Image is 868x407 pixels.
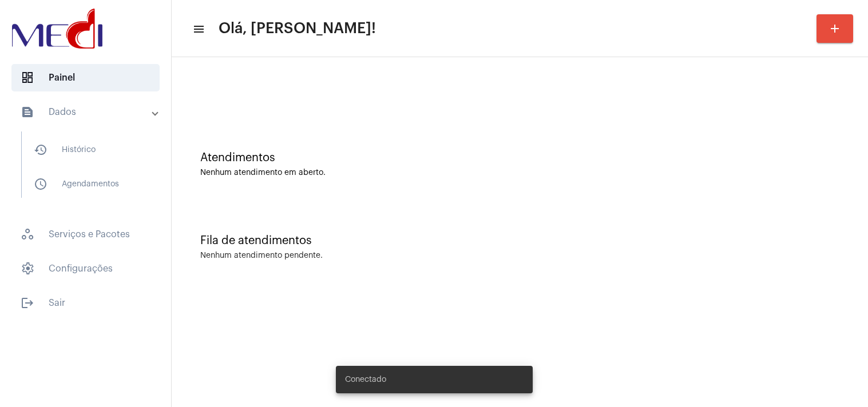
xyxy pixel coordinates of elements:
[345,374,386,385] span: Conectado
[11,255,160,282] span: Configurações
[21,105,34,119] mat-icon: sidenav icon
[192,22,204,36] mat-icon: sidenav icon
[200,234,839,247] div: Fila de atendimentos
[21,296,34,310] mat-icon: sidenav icon
[11,221,160,248] span: Serviços e Pacotes
[21,105,153,119] mat-panel-title: Dados
[11,289,160,317] span: Sair
[34,143,47,157] mat-icon: sidenav icon
[200,169,839,177] div: Nenhum atendimento em aberto.
[11,64,160,91] span: Painel
[9,6,105,51] img: d3a1b5fa-500b-b90f-5a1c-719c20e9830b.png
[200,151,839,164] div: Atendimentos
[219,19,376,38] span: Olá, [PERSON_NAME]!
[25,170,145,198] span: Agendamentos
[828,22,842,35] mat-icon: add
[7,98,171,126] mat-expansion-panel-header: sidenav iconDados
[200,252,323,260] div: Nenhum atendimento pendente.
[21,262,34,276] span: sidenav icon
[21,228,34,241] span: sidenav icon
[34,177,47,191] mat-icon: sidenav icon
[25,136,145,163] span: Histórico
[21,71,34,85] span: sidenav icon
[7,126,171,214] div: sidenav iconDados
